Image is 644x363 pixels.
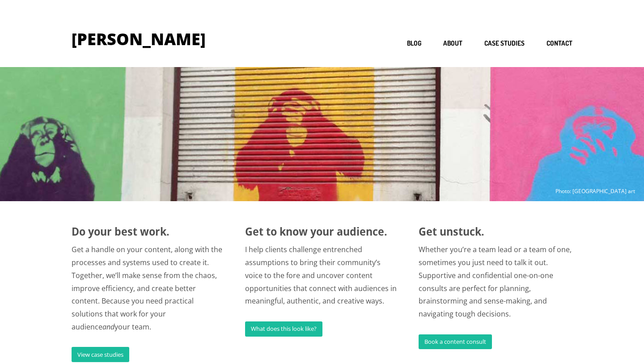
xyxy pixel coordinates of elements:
[443,39,462,48] a: About
[424,338,486,346] span: Book a content consult
[245,227,398,237] h3: Get to know your audience.
[419,227,572,237] h3: Get unstuck.
[419,243,572,321] p: Whether you’re a team lead or a team of one, sometimes you just need to talk it out. Supportive a...
[72,243,225,333] p: Get a handle on your content, along with the processes and systems used to create it. Together, w...
[72,31,206,47] h1: [PERSON_NAME]
[547,39,572,48] a: Contact
[102,322,114,332] i: and
[72,227,225,237] h3: Do your best work.
[72,347,129,362] a: View case studies
[251,325,317,333] span: What does this look like?
[484,39,525,48] a: Case studies
[77,350,123,359] span: View case studies
[419,334,492,350] a: Book a content consult
[245,243,398,308] p: I help clients challenge entrenched assumptions to bring their community’s voice to the fore and ...
[407,39,421,48] a: Blog
[245,321,322,337] a: What does this look like?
